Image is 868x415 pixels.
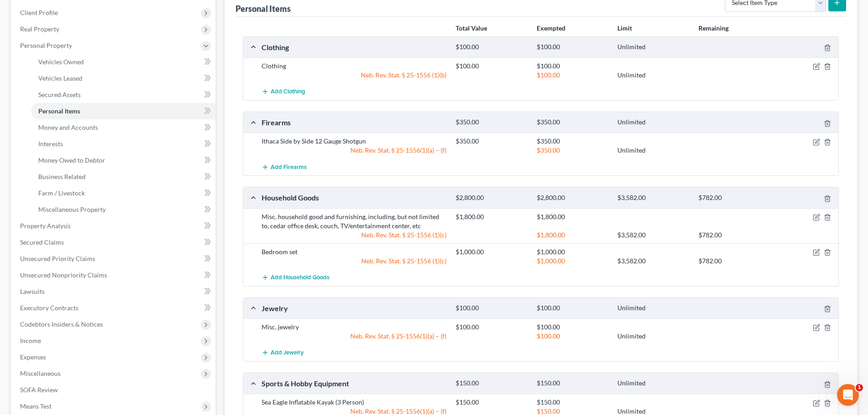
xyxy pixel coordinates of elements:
div: Neb. Rev. Stat. § 25-1556 (1)(c) [257,231,451,240]
span: Vehicles Leased [38,74,82,82]
iframe: Intercom live chat [837,384,859,406]
span: Money Owed to Debtor [38,156,105,164]
div: Neb. Rev. Stat. § 25-1556(1)(a) – (f) [257,332,451,341]
span: Miscellaneous [20,369,61,377]
div: Bedroom set [257,247,451,256]
span: Interests [38,140,63,148]
span: Secured Assets [38,91,81,98]
strong: Total Value [456,24,487,32]
a: Personal Items [31,103,216,119]
div: $150.00 [532,398,613,407]
div: Sea Eagle Inflatable Kayak (3 Person) [257,398,451,407]
div: Clothing [257,61,451,71]
span: Unsecured Nonpriority Claims [20,271,107,279]
span: 1 [856,384,863,391]
div: $100.00 [451,61,532,71]
a: Unsecured Nonpriority Claims [13,267,216,283]
div: Unlimited [613,43,693,51]
div: $782.00 [694,256,775,266]
span: Farm / Livestock [38,189,85,197]
a: Business Related [31,169,216,185]
div: $350.00 [532,137,613,146]
div: $100.00 [451,304,532,313]
div: $1,000.00 [532,247,613,256]
button: Add Clothing [262,83,305,100]
div: $100.00 [451,323,532,332]
div: $100.00 [532,323,613,332]
div: Personal Items [236,3,291,14]
div: Jewelry [257,303,451,313]
strong: Exempted [537,24,565,32]
div: Unlimited [613,118,693,127]
div: $100.00 [532,304,613,313]
div: $2,800.00 [451,194,532,202]
strong: Remaining [699,24,729,32]
span: Add Firearms [271,164,307,171]
span: Miscellaneous Property [38,205,106,213]
span: Codebtors Insiders & Notices [20,320,103,328]
div: $782.00 [694,194,775,202]
span: Money and Accounts [38,123,98,131]
div: $350.00 [532,146,613,155]
div: $150.00 [451,398,532,407]
div: Neb. Rev. Stat. § 25-1556 (1)(b) [257,71,451,80]
div: $350.00 [451,118,532,127]
span: Property Analysis [20,222,71,230]
div: $2,800.00 [532,194,613,202]
div: Ithaca Side by Side 12 Gauge Shotgun [257,137,451,146]
a: Vehicles Owned [31,54,216,70]
span: SOFA Review [20,386,58,394]
div: $1,000.00 [451,247,532,256]
span: Add Clothing [271,88,305,96]
div: Unlimited [613,146,693,155]
a: SOFA Review [13,382,216,398]
span: Personal Property [20,41,72,49]
span: Client Profile [20,9,58,16]
a: Miscellaneous Property [31,201,216,218]
span: Lawsuits [20,287,45,295]
div: $3,582.00 [613,256,693,266]
a: Executory Contracts [13,300,216,316]
div: $1,800.00 [451,212,532,221]
span: Means Test [20,402,51,410]
div: Sports & Hobby Equipment [257,379,451,388]
div: $150.00 [532,379,613,388]
div: Neb. Rev. Stat. § 25-1556(1)(a) – (f) [257,146,451,155]
a: Vehicles Leased [31,70,216,87]
div: $350.00 [451,137,532,146]
a: Secured Claims [13,234,216,251]
span: Executory Contracts [20,304,78,312]
a: Lawsuits [13,283,216,300]
div: $3,582.00 [613,231,693,240]
span: Real Property [20,25,59,33]
div: $782.00 [694,231,775,240]
div: $1,000.00 [532,256,613,266]
div: Unlimited [613,379,693,388]
div: $350.00 [532,118,613,127]
span: Add Household Goods [271,274,329,281]
div: $100.00 [532,61,613,71]
a: Interests [31,136,216,152]
strong: Limit [617,24,632,32]
div: Misc. household good and furnishing, including, but not limited to, cedar office desk, couch, TV/... [257,212,451,231]
a: Secured Assets [31,87,216,103]
span: Add Jewelry [271,349,304,357]
span: Expenses [20,353,46,361]
span: Secured Claims [20,238,64,246]
div: $100.00 [451,43,532,51]
span: Unsecured Priority Claims [20,255,95,262]
div: $100.00 [532,332,613,341]
a: Property Analysis [13,218,216,234]
div: Misc. jewelry [257,323,451,332]
button: Add Firearms [262,159,307,175]
span: Personal Items [38,107,80,115]
span: Income [20,337,41,344]
div: Unlimited [613,332,693,341]
a: Unsecured Priority Claims [13,251,216,267]
div: $1,800.00 [532,212,613,221]
div: $1,800.00 [532,231,613,240]
div: $100.00 [532,43,613,51]
div: Neb. Rev. Stat. § 25-1556 (1)(c) [257,256,451,266]
a: Money and Accounts [31,119,216,136]
div: $3,582.00 [613,194,693,202]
